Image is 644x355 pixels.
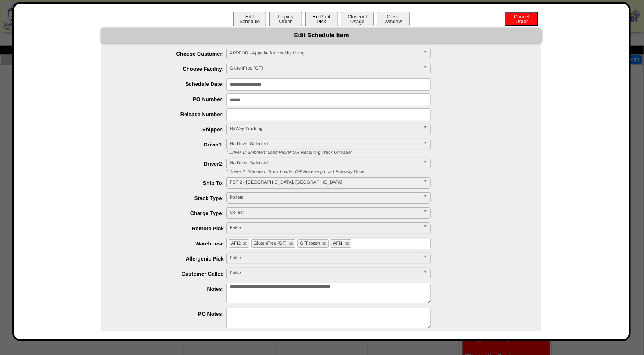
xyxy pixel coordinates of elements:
span: Pallets [230,193,420,202]
label: Warehouse [118,240,226,247]
button: EditSchedule [233,12,266,26]
div: * Driver 1: Shipment Load Picker OR Receiving Truck Unloader [220,150,541,155]
label: Choose Facility: [118,66,226,72]
div: * Driver 2: Shipment Truck Loader OR Receiving Load Putaway Driver [220,169,541,174]
label: Allergenic Pick [118,256,226,262]
label: Shipper: [118,126,226,133]
span: AFI2 [231,241,241,246]
label: Release Number: [118,111,226,117]
label: Driver1: [118,142,226,148]
span: FST 2 - [GEOGRAPHIC_DATA], [GEOGRAPHIC_DATA] [230,177,420,187]
span: False [230,223,420,233]
span: AFI1 [333,241,342,246]
span: GFFrozen [300,241,320,246]
label: PO Notes: [118,311,226,317]
span: False [230,253,420,263]
a: CloseWindow [376,18,410,25]
button: CloseWindow [377,12,410,26]
button: Re-PrintPick [305,12,338,26]
label: Remote Pick [118,225,226,231]
label: PO Number: [118,96,226,102]
label: Notes: [118,286,226,292]
label: Schedule Date: [118,81,226,87]
label: Ship To: [118,180,226,186]
button: CancelOrder [505,12,538,26]
label: Stack Type: [118,195,226,201]
span: APPFOR - Appetite for Healthy Living [230,48,420,58]
span: GlutenFree (GF) [254,241,287,246]
span: False [230,268,420,278]
label: Customer Called [118,271,226,277]
div: Edit Schedule Item [101,28,541,43]
span: Collect [230,208,420,218]
label: Charge Type: [118,210,226,216]
label: Choose Customer: [118,51,226,57]
span: HyWay Trucking [230,124,420,134]
button: UnpickOrder [269,12,302,26]
span: GlutenFree (GF) [230,63,420,73]
label: Driver2: [118,161,226,167]
button: CloseoutUsage [341,12,374,26]
span: No Driver Selected [230,139,420,149]
span: No Driver Selected [230,158,420,168]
